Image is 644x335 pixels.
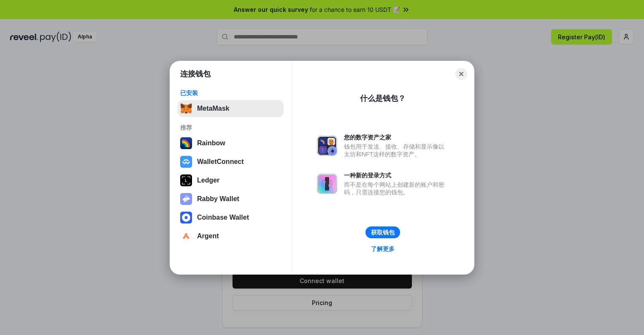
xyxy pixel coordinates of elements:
div: 什么是钱包？ [360,93,406,103]
h1: 连接钱包 [180,69,211,79]
div: 推荐 [180,124,281,131]
button: WalletConnect [178,153,284,170]
div: WalletConnect [197,158,244,166]
div: 了解更多 [371,245,395,253]
div: Ledger [197,177,219,184]
img: svg+xml,%3Csvg%20width%3D%2228%22%20height%3D%2228%22%20viewBox%3D%220%200%2028%2028%22%20fill%3D... [180,212,192,223]
div: 您的数字资产之家 [344,133,449,141]
img: svg+xml,%3Csvg%20xmlns%3D%22http%3A%2F%2Fwww.w3.org%2F2000%2Fsvg%22%20fill%3D%22none%22%20viewBox... [317,174,337,194]
div: 已安装 [180,89,281,97]
button: Rabby Wallet [178,191,284,207]
div: 而不是在每个网站上创建新的账户和密码，只需连接您的钱包。 [344,181,449,196]
img: svg+xml,%3Csvg%20xmlns%3D%22http%3A%2F%2Fwww.w3.org%2F2000%2Fsvg%22%20fill%3D%22none%22%20viewBox... [317,136,337,156]
div: 一种新的登录方式 [344,172,449,179]
div: Rabby Wallet [197,195,239,203]
div: 钱包用于发送、接收、存储和显示像以太坊和NFT这样的数字资产。 [344,143,449,158]
img: svg+xml,%3Csvg%20width%3D%2228%22%20height%3D%2228%22%20viewBox%3D%220%200%2028%2028%22%20fill%3D... [180,230,192,242]
img: svg+xml,%3Csvg%20xmlns%3D%22http%3A%2F%2Fwww.w3.org%2F2000%2Fsvg%22%20fill%3D%22none%22%20viewBox... [180,193,192,205]
div: 获取钱包 [371,229,395,236]
button: MetaMask [178,100,284,117]
a: 了解更多 [366,243,400,254]
button: Ledger [178,172,284,189]
img: svg+xml,%3Csvg%20xmlns%3D%22http%3A%2F%2Fwww.w3.org%2F2000%2Fsvg%22%20width%3D%2228%22%20height%3... [180,174,192,186]
button: Coinbase Wallet [178,209,284,226]
button: Argent [178,228,284,245]
div: Coinbase Wallet [197,214,249,221]
button: Rainbow [178,135,284,152]
img: svg+xml,%3Csvg%20width%3D%2228%22%20height%3D%2228%22%20viewBox%3D%220%200%2028%2028%22%20fill%3D... [180,156,192,168]
div: MetaMask [197,105,229,112]
img: svg+xml,%3Csvg%20width%3D%22120%22%20height%3D%22120%22%20viewBox%3D%220%200%20120%20120%22%20fil... [180,137,192,149]
div: Rainbow [197,139,225,147]
button: Close [455,68,467,80]
button: 获取钱包 [365,226,400,238]
div: Argent [197,232,219,240]
img: svg+xml,%3Csvg%20fill%3D%22none%22%20height%3D%2233%22%20viewBox%3D%220%200%2035%2033%22%20width%... [180,103,192,114]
